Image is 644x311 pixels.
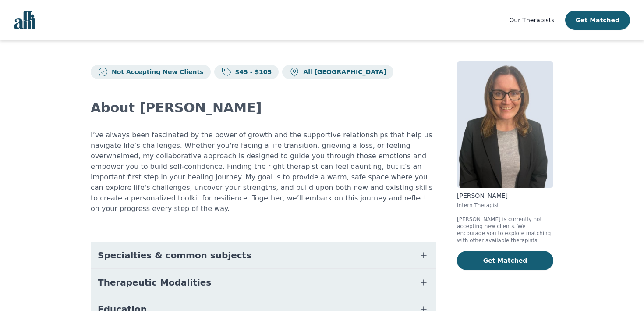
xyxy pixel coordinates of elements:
span: Specialties & common subjects [98,249,251,261]
img: alli logo [14,11,35,29]
p: [PERSON_NAME] [457,191,553,200]
a: Our Therapists [509,15,554,25]
p: $45 - $105 [232,68,272,76]
h2: About [PERSON_NAME] [91,100,436,116]
button: Get Matched [457,251,553,270]
button: Specialties & common subjects [91,242,436,268]
span: Our Therapists [509,17,554,24]
span: Therapeutic Modalities [98,276,211,289]
img: Molly_Macdermaid [457,61,553,188]
button: Therapeutic Modalities [91,269,436,296]
button: Get Matched [565,11,630,30]
p: [PERSON_NAME] is currently not accepting new clients. We encourage you to explore matching with o... [457,216,553,244]
p: Intern Therapist [457,202,553,209]
p: All [GEOGRAPHIC_DATA] [300,68,386,76]
p: Not Accepting New Clients [108,68,204,76]
p: I’ve always been fascinated by the power of growth and the supportive relationships that help us ... [91,130,436,214]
